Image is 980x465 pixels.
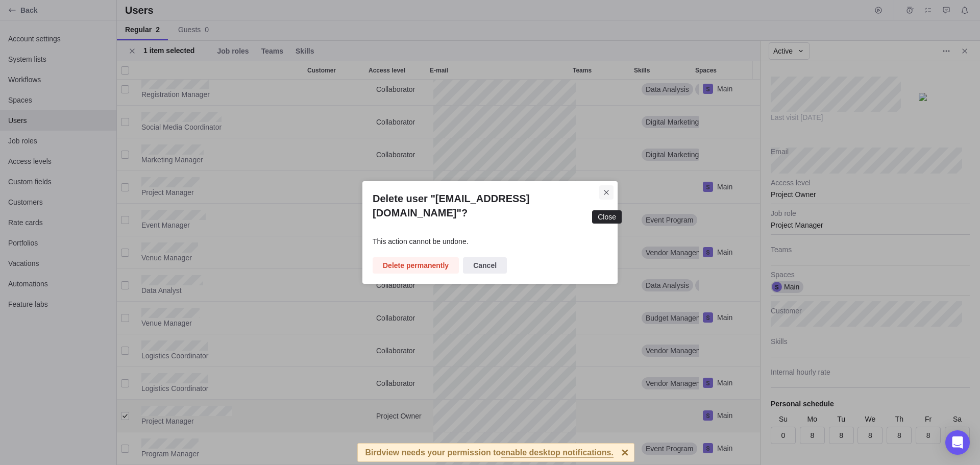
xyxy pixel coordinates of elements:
span: enable desktop notifications. [501,449,613,458]
div: Close [598,213,616,221]
span: Delete permanently [383,259,449,272]
div: Birdview needs your permission to [365,444,614,461]
div: This action cannot be undone. [373,236,607,247]
span: Cancel [463,257,507,274]
span: Cancel [473,259,497,272]
h2: Delete user "sophiegonthier@toquaht.ca"? [373,191,607,220]
span: Close [599,185,614,200]
div: Open Intercom Messenger [945,430,970,455]
div: Delete user "sophiegonthier@toquaht.ca"? [362,181,618,284]
span: Delete permanently [373,257,459,274]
